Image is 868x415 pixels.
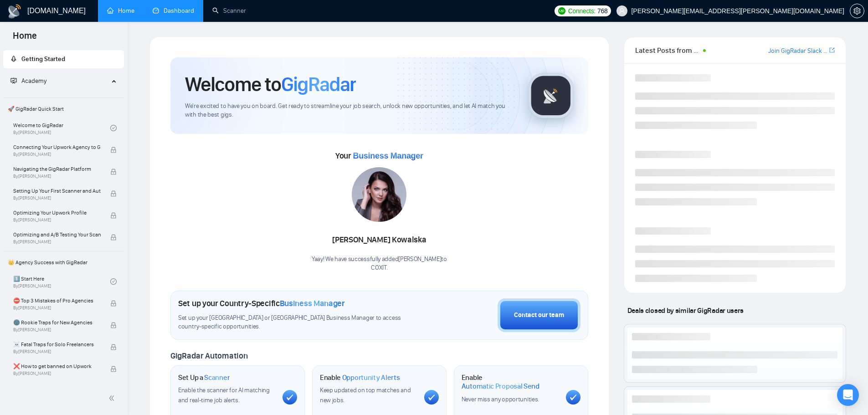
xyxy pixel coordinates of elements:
[13,239,101,245] span: By [PERSON_NAME]
[498,298,580,332] button: Contact our team
[13,296,101,305] span: ⛔ Top 3 Mistakes of Pro Agencies
[353,151,423,160] span: Business Manager
[558,7,565,15] img: upwork-logo.png
[850,7,864,15] a: setting
[768,46,827,56] a: Join GigRadar Slack Community
[110,147,117,153] span: lock
[178,373,230,382] h1: Set Up a
[320,386,411,404] span: Keep updated on top matches and new jobs.
[10,77,46,85] span: Academy
[462,382,539,391] span: Automatic Proposal Send
[280,298,345,308] span: Business Manager
[110,125,117,131] span: check-circle
[7,4,22,19] img: logo
[13,318,101,327] span: 🌚 Rookie Traps for New Agencies
[13,340,101,349] span: ☠️ Fatal Traps for Solo Freelancers
[185,72,356,97] h1: Welcome to
[110,212,117,219] span: lock
[13,174,101,179] span: By [PERSON_NAME]
[110,234,117,241] span: lock
[335,151,423,161] span: Your
[13,186,101,195] span: Setting Up Your First Scanner and Auto-Bidder
[13,152,101,157] span: By [PERSON_NAME]
[13,118,110,138] a: Welcome to GigRadarBy[PERSON_NAME]
[619,8,625,14] span: user
[342,373,400,382] span: Opportunity Alerts
[170,351,247,361] span: GigRadar Automation
[13,272,110,292] a: 1️⃣ Start HereBy[PERSON_NAME]
[568,6,596,16] span: Connects:
[110,169,117,175] span: lock
[110,366,117,372] span: lock
[110,322,117,328] span: lock
[312,255,447,272] div: Yaay! We have successfully added [PERSON_NAME] to
[514,310,564,320] div: Contact our team
[110,278,117,285] span: check-circle
[597,6,607,16] span: 768
[212,7,246,15] a: searchScanner
[13,371,101,376] span: By [PERSON_NAME]
[13,362,101,371] span: ❌ How to get banned on Upwork
[13,208,101,217] span: Optimizing Your Upwork Profile
[320,373,400,382] h1: Enable
[635,45,700,56] span: Latest Posts from the GigRadar Community
[178,298,345,308] h1: Set up your Country-Specific
[462,373,559,391] h1: Enable
[13,305,101,311] span: By [PERSON_NAME]
[837,384,859,406] div: Open Intercom Messenger
[624,302,747,318] span: Deals closed by similar GigRadar users
[829,46,835,55] a: export
[13,164,101,174] span: Navigating the GigRadar Platform
[13,217,101,223] span: By [PERSON_NAME]
[21,55,65,63] span: Getting Started
[10,56,17,62] span: rocket
[185,102,514,119] span: We're excited to have you on board. Get ready to streamline your job search, unlock new opportuni...
[312,232,447,248] div: [PERSON_NAME] Kowalska
[829,46,835,54] span: export
[204,373,230,382] span: Scanner
[110,300,117,307] span: lock
[107,7,134,15] a: homeHome
[13,143,101,152] span: Connecting Your Upwork Agency to GigRadar
[13,327,101,333] span: By [PERSON_NAME]
[5,29,44,48] span: Home
[850,4,864,18] button: setting
[462,395,539,403] span: Never miss any opportunities.
[13,195,101,201] span: By [PERSON_NAME]
[153,7,194,15] a: dashboardDashboard
[13,230,101,239] span: Optimizing and A/B Testing Your Scanner for Better Results
[108,394,118,403] span: double-left
[13,349,101,354] span: By [PERSON_NAME]
[4,100,123,118] span: 🚀 GigRadar Quick Start
[110,344,117,350] span: lock
[10,77,17,84] span: fund-projection-screen
[312,264,447,272] p: COXIT .
[4,253,123,272] span: 👑 Agency Success with GigRadar
[178,386,270,404] span: Enable the scanner for AI matching and real-time job alerts.
[178,314,420,331] span: Set up your [GEOGRAPHIC_DATA] or [GEOGRAPHIC_DATA] Business Manager to access country-specific op...
[281,72,356,97] span: GigRadar
[110,190,117,197] span: lock
[352,167,406,222] img: 1687292892678-26.jpg
[3,50,124,68] li: Getting Started
[21,77,46,85] span: Academy
[528,73,574,118] img: gigradar-logo.png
